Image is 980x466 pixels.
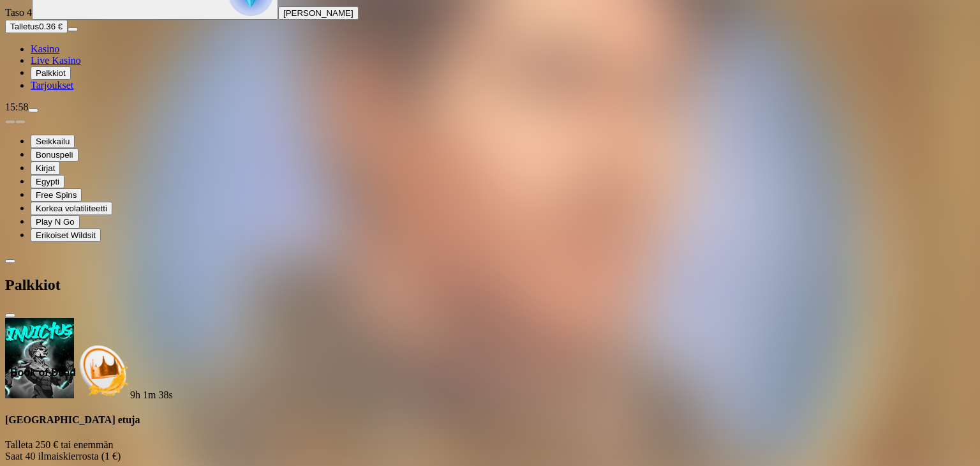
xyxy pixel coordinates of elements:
a: diamond iconKasino [31,43,59,54]
span: countdown [130,389,173,400]
span: Kasino [31,43,59,54]
button: Korkea volatiliteetti [31,202,112,215]
span: Egypti [36,177,59,186]
span: [PERSON_NAME] [283,8,353,18]
span: Live Kasino [31,55,81,66]
span: Tarjoukset [31,80,73,91]
img: Invictus [5,318,74,398]
button: menu [68,27,78,31]
button: next slide [15,120,26,124]
span: Play N Go [36,217,75,227]
p: Talleta 250 € tai enemmän Saat 40 ilmaiskierrosta (1 €) [5,439,975,462]
button: Erikoiset Wildsit [31,229,101,242]
span: Kirjat [36,163,55,173]
span: Erikoiset Wildsit [36,230,96,240]
button: [PERSON_NAME] [278,6,359,20]
button: Free Spins [31,188,82,202]
button: Egypti [31,175,64,188]
span: 0.36 € [39,22,63,31]
span: Taso 4 [5,7,32,18]
button: menu [28,109,38,112]
h2: Palkkiot [5,276,975,294]
button: Kirjat [31,162,60,175]
button: reward iconPalkkiot [31,66,71,80]
a: gift-inverted iconTarjoukset [31,80,73,91]
button: prev slide [5,120,15,124]
span: Free Spins [36,190,77,200]
span: 15:58 [5,101,28,112]
button: Talletusplus icon0.36 € [5,20,68,33]
button: Play N Go [31,215,80,229]
button: chevron-left icon [5,259,15,263]
span: Talletus [10,22,39,31]
button: Bonuspeli [31,148,78,162]
button: Seikkailu [31,135,75,148]
span: Korkea volatiliteetti [36,204,107,213]
button: close [5,313,15,317]
a: poker-chip iconLive Kasino [31,55,81,66]
span: Palkkiot [36,68,66,78]
h4: [GEOGRAPHIC_DATA] etuja [5,414,975,426]
span: Seikkailu [36,137,70,146]
span: Bonuspeli [36,150,73,160]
